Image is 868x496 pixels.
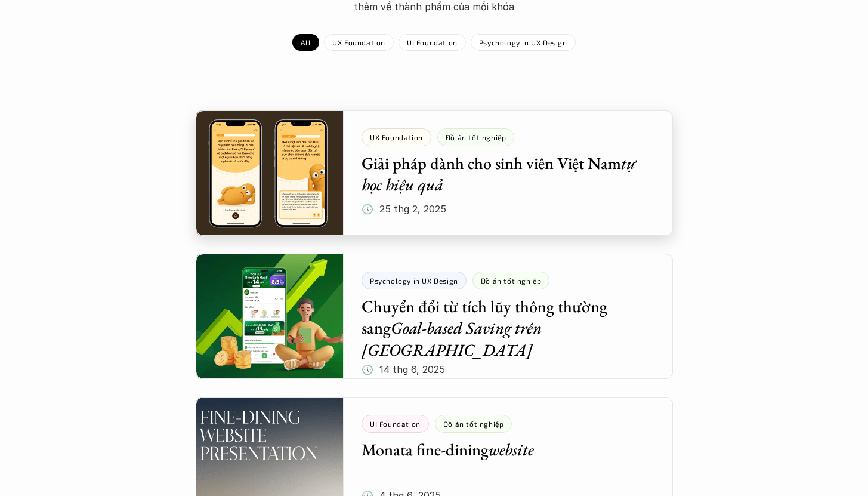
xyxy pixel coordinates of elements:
[324,34,394,51] a: UX Foundation
[399,34,466,51] a: UI Foundation
[196,110,673,236] a: UX FoundationĐồ án tốt nghiệpGiải pháp dành cho sinh viên Việt Namtự học hiệu quả🕔 25 thg 2, 2025
[479,38,567,47] p: Psychology in UX Design
[407,38,458,47] p: UI Foundation
[332,38,385,47] p: UX Foundation
[196,254,673,379] a: Psychology in UX DesignĐồ án tốt nghiệpChuyển đổi từ tích lũy thông thường sangGoal-based Saving ...
[471,34,576,51] a: Psychology in UX Design
[301,38,311,47] p: All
